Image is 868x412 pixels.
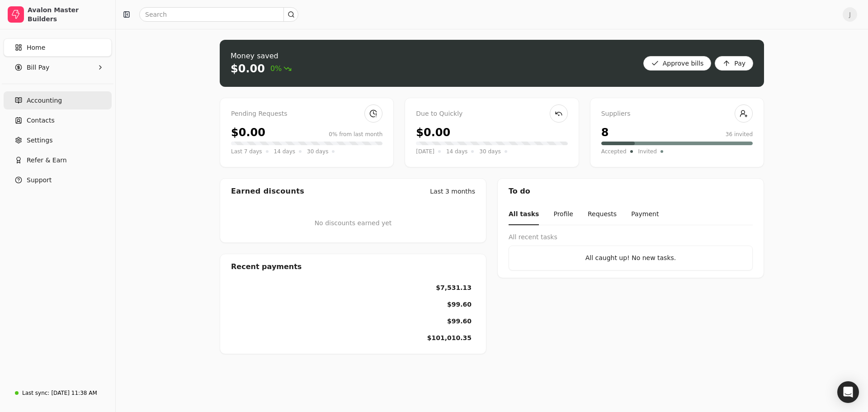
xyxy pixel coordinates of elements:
[220,254,486,279] div: Recent payments
[139,7,298,22] input: Search
[509,204,539,225] button: All tasks
[270,63,292,74] span: 0%
[416,147,434,156] span: [DATE]
[4,58,112,76] button: Bill Pay
[27,116,55,125] span: Contacts
[4,171,112,189] button: Support
[509,232,753,242] div: All recent tasks
[601,109,753,119] div: Suppliers
[27,43,45,52] span: Home
[4,385,112,401] a: Last sync:[DATE] 11:38 AM
[27,96,62,105] span: Accounting
[4,111,112,129] a: Contacts
[27,156,67,165] span: Refer & Earn
[329,130,382,138] div: 0% from last month
[4,151,112,169] button: Refer & Earn
[643,56,712,71] button: Approve bills
[588,204,617,225] button: Requests
[430,187,475,196] div: Last 3 months
[446,147,467,156] span: 14 days
[601,147,627,156] span: Accepted
[4,91,112,109] a: Accounting
[231,51,292,62] div: Money saved
[231,109,382,119] div: Pending Requests
[516,253,745,263] div: All caught up! No new tasks.
[416,109,567,119] div: Due to Quickly
[231,147,262,156] span: Last 7 days
[231,186,304,197] div: Earned discounts
[843,7,857,22] button: J
[638,147,657,156] span: Invited
[427,333,472,343] div: $101,010.35
[231,124,265,141] div: $0.00
[27,175,52,185] span: Support
[274,147,295,156] span: 14 days
[715,56,753,71] button: Pay
[553,204,573,225] button: Profile
[51,389,97,397] div: [DATE] 11:38 AM
[837,381,859,403] div: Open Intercom Messenger
[601,124,609,141] div: 8
[447,317,472,326] div: $99.60
[27,63,49,72] span: Bill Pay
[726,130,753,138] div: 36 invited
[27,136,52,145] span: Settings
[315,204,392,242] div: No discounts earned yet
[436,283,472,293] div: $7,531.13
[416,124,450,141] div: $0.00
[307,147,328,156] span: 30 days
[4,38,112,57] a: Home
[28,5,108,24] div: Avalon Master Builders
[22,389,49,397] div: Last sync:
[4,131,112,149] a: Settings
[498,179,764,204] div: To do
[231,62,265,76] div: $0.00
[631,204,659,225] button: Payment
[447,300,472,309] div: $99.60
[479,147,500,156] span: 30 days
